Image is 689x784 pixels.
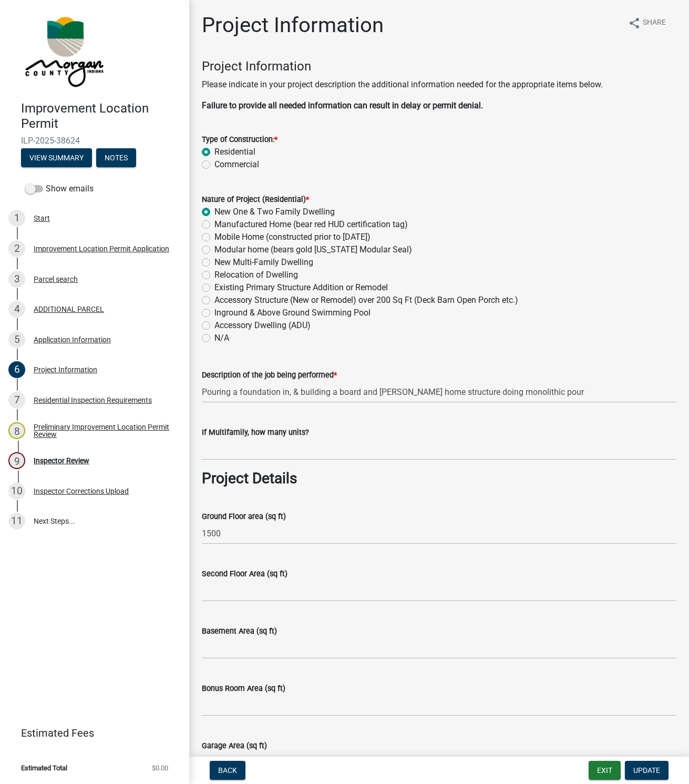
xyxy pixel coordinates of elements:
label: Show emails [25,182,94,195]
div: 2 [8,240,25,257]
span: Update [633,766,660,775]
a: Estimated Fees [8,722,172,744]
div: Inspector Review [34,457,89,464]
div: Application Information [34,336,111,343]
button: Update [625,761,669,780]
label: New One & Two Family Dwelling [214,206,335,218]
h4: Project Information [202,59,676,74]
div: ADDITIONAL PARCEL [34,306,104,313]
label: Bonus Room Area (sq ft) [202,685,285,693]
wm-modal-confirm: Summary [21,154,92,162]
div: 3 [8,271,25,288]
img: Morgan County, Indiana [21,11,106,90]
h4: Improvement Location Permit [21,101,181,131]
span: ILP-2025-38624 [21,136,168,146]
label: Description of the job being performed [202,372,337,379]
label: Ground Floor area (sq ft) [202,513,286,521]
label: Garage Area (sq ft) [202,742,267,750]
label: Residential [214,146,255,158]
div: Inspector Corrections Upload [34,487,129,495]
div: 5 [8,331,25,348]
div: 10 [8,483,25,500]
label: N/A [214,332,229,344]
label: Manufactured Home (bear red HUD certification tag) [214,218,408,231]
label: Type of Construction: [202,136,277,144]
label: Modular home (bears gold [US_STATE] Modular Seal) [214,243,412,256]
div: 1 [8,210,25,227]
span: Back [218,766,237,775]
span: Estimated Total [21,765,67,771]
span: $0.00 [152,765,168,771]
div: 4 [8,301,25,318]
i: share [628,17,641,29]
button: View Summary [21,148,92,167]
label: Accessory Structure (New or Remodel) over 200 Sq Ft (Deck Barn Open Porch etc.) [214,294,518,307]
label: Basement Area (sq ft) [202,628,277,635]
label: Mobile Home (constructed prior to [DATE]) [214,231,371,243]
div: 8 [8,422,25,439]
label: If Multifamily, how many units? [202,429,309,436]
h1: Project Information [202,13,384,38]
div: 7 [8,392,25,409]
label: Relocation of Dwelling [214,269,298,281]
button: Back [210,761,245,780]
div: 9 [8,452,25,469]
label: Nature of Project (Residential) [202,196,309,203]
label: Inground & Above Ground Swimming Pool [214,307,371,319]
div: Start [34,215,50,222]
p: Please indicate in your project description the additional information needed for the appropriate... [202,78,676,91]
wm-modal-confirm: Notes [96,154,136,162]
div: Parcel search [34,276,78,283]
button: shareShare [620,13,674,33]
button: Exit [589,761,621,780]
div: Project Information [34,366,97,373]
label: Existing Primary Structure Addition or Remodel [214,281,388,294]
div: 11 [8,513,25,530]
strong: Failure to provide all needed information can result in delay or permit denial. [202,100,483,110]
div: Improvement Location Permit Application [34,245,169,252]
strong: Project Details [202,470,297,487]
div: 6 [8,361,25,378]
label: Accessory Dwelling (ADU) [214,319,311,332]
div: Residential Inspection Requirements [34,396,152,404]
label: Second Floor Area (sq ft) [202,571,287,578]
button: Notes [96,148,136,167]
label: Commercial [214,158,259,171]
div: Preliminary Improvement Location Permit Review [34,423,172,438]
label: New Multi-Family Dwelling [214,256,313,269]
span: Share [643,17,666,29]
